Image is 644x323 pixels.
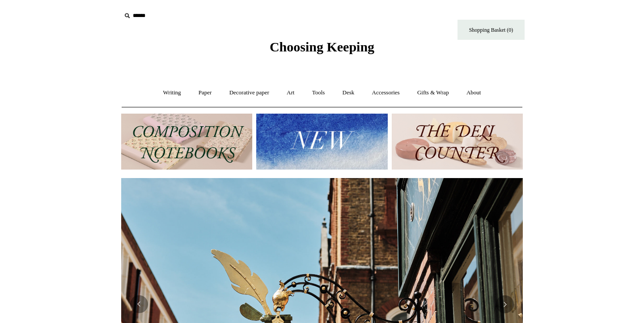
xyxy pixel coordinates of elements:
[409,81,457,105] a: Gifts & Wrap
[392,114,523,170] img: The Deli Counter
[191,81,220,105] a: Paper
[364,81,408,105] a: Accessories
[335,81,363,105] a: Desk
[304,81,333,105] a: Tools
[279,81,302,105] a: Art
[121,114,252,170] img: 202302 Composition ledgers.jpg__PID:69722ee6-fa44-49dd-a067-31375e5d54ec
[458,20,525,40] a: Shopping Basket (0)
[155,81,189,105] a: Writing
[130,295,148,313] button: Previous
[458,81,489,105] a: About
[256,114,387,170] img: New.jpg__PID:f73bdf93-380a-4a35-bcfe-7823039498e1
[221,81,277,105] a: Decorative paper
[270,39,374,54] span: Choosing Keeping
[270,47,374,53] a: Choosing Keeping
[496,295,514,313] button: Next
